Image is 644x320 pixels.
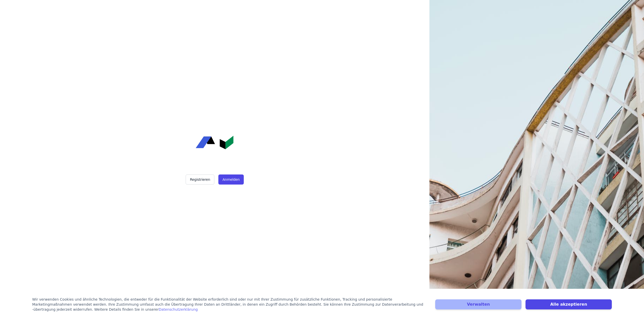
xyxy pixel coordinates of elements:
[159,307,198,311] a: Datenschutzerklärung
[435,299,521,309] button: Verwalten
[186,174,214,185] button: Registrieren
[196,136,233,149] img: Concular
[218,174,244,185] button: Anmelden
[526,299,612,309] button: Alle akzeptieren
[32,297,429,312] div: Wir verwenden Cookies und ähnliche Technologien, die entweder für die Funktionalität der Website ...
